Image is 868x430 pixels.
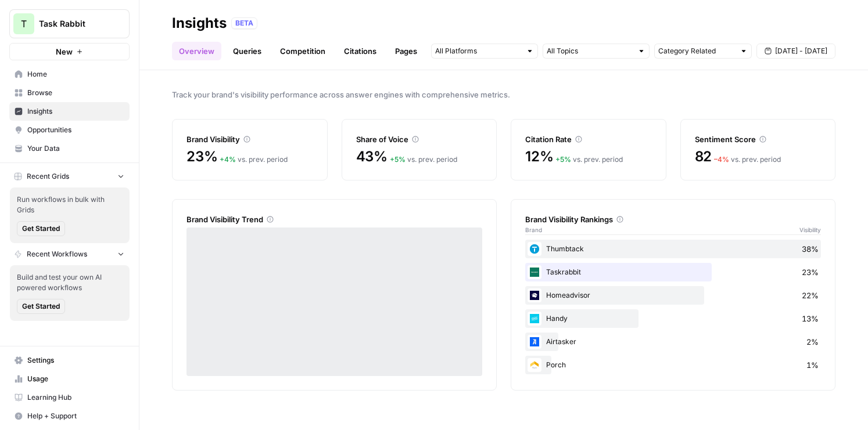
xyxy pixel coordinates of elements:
span: Track your brand's visibility performance across answer engines with comprehensive metrics. [172,89,835,100]
input: All Topics [547,45,633,57]
button: Get Started [17,299,65,314]
div: BETA [231,17,257,29]
span: 1% [806,359,819,371]
a: Overview [172,42,221,60]
span: 2% [806,336,819,348]
a: Pages [388,42,424,60]
img: jszg40fkivb2htdapk7l5iqrb1i4 [528,242,541,256]
span: + 5 % [555,155,571,164]
span: Settings [27,355,124,366]
a: Learning Hub [9,388,130,407]
div: Thumbtack [525,240,821,258]
span: 82 [695,147,712,166]
span: 12% [525,147,553,166]
span: 22% [802,290,819,301]
span: T [21,17,27,31]
span: Recent Workflows [27,249,87,259]
a: Queries [226,42,268,60]
div: Insights [172,14,227,32]
a: Opportunities [9,121,130,139]
span: Insights [27,106,124,117]
span: Get Started [22,223,60,234]
img: s04ybdnyypgqzdn3v85qpuzdq88h [528,265,541,279]
span: Your Data [27,143,124,154]
img: 1dfwvmmwglnz2bay4bq45db2rv9j [528,358,541,372]
div: Share of Voice [356,133,483,145]
span: Usage [27,374,124,384]
span: Recent Grids [27,171,69,182]
div: Citation Rate [525,133,652,145]
div: Taskrabbit [525,263,821,281]
div: vs. prev. period [555,154,623,165]
img: uerutnd69tc8ljf47hg5rqrtlmdq [528,288,541,302]
span: 38% [802,243,819,255]
img: 7119y5v416xsmhev7qzrnb9fcd2c [528,312,541,326]
span: Get Started [22,301,60,312]
div: Porch [525,356,821,374]
div: Airtasker [525,333,821,351]
div: Brand Visibility [186,133,313,145]
a: Your Data [9,139,130,158]
span: 43% [356,147,388,166]
button: New [9,43,130,60]
a: Browse [9,84,130,102]
a: Home [9,65,130,84]
button: Get Started [17,221,65,236]
div: Brand Visibility Trend [186,214,482,225]
span: New [56,46,73,57]
span: Run workflows in bulk with Grids [17,194,123,215]
button: [DATE] - [DATE] [756,44,835,59]
span: Brand [525,225,542,234]
button: Recent Grids [9,168,130,185]
span: Build and test your own AI powered workflows [17,272,123,293]
span: Learning Hub [27,392,124,403]
div: vs. prev. period [220,154,288,165]
button: Workspace: Task Rabbit [9,9,130,38]
div: vs. prev. period [390,154,457,165]
div: Homeadvisor [525,286,821,305]
button: Help + Support [9,407,130,425]
span: [DATE] - [DATE] [775,46,827,56]
div: Handy [525,309,821,328]
img: lhpa51k15h29mv5yvk210lad3vmz [528,335,541,349]
a: Citations [337,42,383,60]
span: 13% [802,313,819,324]
input: All Platforms [435,45,521,57]
span: 23% [186,147,217,166]
span: Home [27,69,124,80]
span: Help + Support [27,411,124,421]
span: Opportunities [27,125,124,135]
span: Browse [27,88,124,98]
div: Brand Visibility Rankings [525,214,821,225]
input: Category Related [658,45,735,57]
span: 23% [802,266,819,278]
button: Recent Workflows [9,245,130,263]
a: Usage [9,370,130,388]
div: vs. prev. period [714,154,781,165]
span: + 4 % [220,155,236,164]
a: Insights [9,102,130,121]
a: Competition [273,42,332,60]
span: Visibility [799,225,821,234]
span: Task Rabbit [39,18,109,30]
a: Settings [9,351,130,370]
span: – 4 % [714,155,729,164]
div: Sentiment Score [695,133,822,145]
span: + 5 % [390,155,406,164]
